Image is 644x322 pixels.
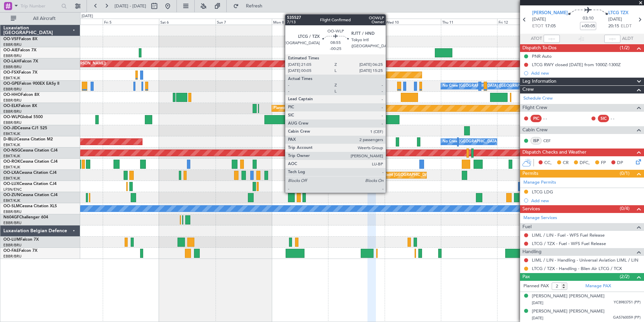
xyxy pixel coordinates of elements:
span: 20:15 [608,23,619,30]
a: OO-FSXFalcon 7X [3,71,37,75]
a: Manage Permits [523,179,556,186]
span: LTCG TZX [608,10,629,17]
div: No Crew Nancy (Essey) [330,181,370,191]
span: (2/2) [620,273,630,280]
a: EBBR/BRU [3,53,22,58]
input: --:-- [544,35,560,43]
div: Planned Maint [GEOGRAPHIC_DATA] ([GEOGRAPHIC_DATA] National) [292,81,414,91]
div: No Crew [GEOGRAPHIC_DATA] ([GEOGRAPHIC_DATA] National) [443,81,555,91]
div: - - [611,115,626,122]
span: ALDT [622,35,633,42]
span: OO-SLM [3,204,20,208]
a: OO-LXACessna Citation CJ4 [3,171,57,175]
a: OO-LAHFalcon 7X [3,59,38,63]
span: ELDT [621,23,632,30]
a: EBBR/BRU [3,42,22,47]
span: (0/4) [620,205,630,212]
a: EBKT/KJK [3,154,20,159]
span: Cabin Crew [522,126,548,134]
span: OO-AIE [3,48,18,52]
div: ISP [530,137,542,144]
span: Crew [522,86,534,93]
div: Thu 11 [441,19,497,25]
div: Sat 6 [159,19,215,25]
span: ATOT [531,35,542,42]
span: [DATE] [532,300,543,305]
span: Handling [522,248,542,256]
span: CC, [544,160,552,166]
a: LTCG / TZX - Handling - Bilen Air LTCG / TCX [532,266,622,271]
span: OO-VSF [3,37,19,41]
span: OO-FSX [3,71,19,75]
span: (1/2) [620,44,630,51]
span: Refresh [240,4,268,8]
div: Planned Maint [GEOGRAPHIC_DATA] ([GEOGRAPHIC_DATA] National) [368,170,490,180]
div: PIC [530,115,542,122]
span: OO-NSG [3,149,20,153]
span: (0/1) [620,170,630,177]
span: D-IBLU [3,137,17,141]
span: 03:10 [583,15,593,22]
a: EBBR/BRU [3,64,22,70]
a: Manage Services [523,215,557,221]
input: Trip Number [21,1,59,11]
span: Leg Information [522,78,556,85]
div: No Crew [GEOGRAPHIC_DATA] ([GEOGRAPHIC_DATA] National) [443,137,555,147]
span: Permits [522,170,538,178]
a: Manage PAX [585,283,611,290]
div: Fri 12 [497,19,553,25]
div: Planned Maint Kortrijk-[GEOGRAPHIC_DATA] [273,103,352,113]
a: EBKT/KJK [3,165,20,170]
span: [DATE] [608,16,622,23]
div: Add new [531,70,641,76]
a: D-IBLUCessna Citation M2 [3,137,53,141]
span: OO-LUM [3,238,20,242]
a: OO-SLMCessna Citation XLS [3,204,57,208]
span: Dispatch Checks and Weather [522,149,586,156]
span: Flight Crew [522,104,547,112]
span: [PERSON_NAME] [532,10,568,17]
span: DP [617,160,623,166]
a: OO-GPEFalcon 900EX EASy II [3,82,59,86]
span: DFC, [580,160,590,166]
div: - - [543,115,558,122]
a: OO-WLPGlobal 5500 [3,115,43,119]
a: OO-NSGCessna Citation CJ4 [3,149,58,153]
div: Sun 7 [216,19,272,25]
span: OO-LXA [3,171,19,175]
a: EBKT/KJK [3,198,20,203]
button: Refresh [230,1,270,11]
span: YC8983751 (PP) [614,300,641,305]
a: LIML / LIN - Fuel - WFS Fuel Release [532,232,605,238]
div: [PERSON_NAME] [PERSON_NAME] [532,308,605,315]
span: OO-GPE [3,82,19,86]
a: OO-ZUNCessna Citation CJ4 [3,193,58,197]
a: OO-LUMFalcon 7X [3,238,39,242]
a: OO-HHOFalcon 8X [3,93,39,97]
a: OO-FAEFalcon 7X [3,249,37,253]
span: Dispatch To-Dos [522,44,556,52]
a: CEF [543,138,558,144]
div: PNR Auto [532,53,552,59]
span: OO-LUX [3,182,19,186]
a: OO-ROKCessna Citation CJ4 [3,160,58,164]
a: EBKT/KJK [3,76,20,81]
div: Planned Maint Kortrijk-[GEOGRAPHIC_DATA] [290,70,368,80]
div: Tue 9 [328,19,384,25]
span: [DATE] - [DATE] [115,3,146,9]
a: N604GFChallenger 604 [3,215,48,219]
span: OO-JID [3,126,18,130]
a: Schedule Crew [523,95,553,102]
span: OO-ROK [3,160,20,164]
span: ETOT [532,23,543,30]
span: 17:05 [545,23,556,30]
a: EBBR/BRU [3,87,22,92]
span: FP [601,160,606,166]
span: OO-FAE [3,249,19,253]
a: EBBR/BRU [3,220,22,225]
div: [PERSON_NAME] [PERSON_NAME] [532,293,605,300]
a: LTCG / TZX - Fuel - WFS Fuel Release [532,241,606,246]
div: Add new [531,198,641,204]
button: All Aircraft [7,13,73,24]
a: OO-ELKFalcon 8X [3,104,37,108]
